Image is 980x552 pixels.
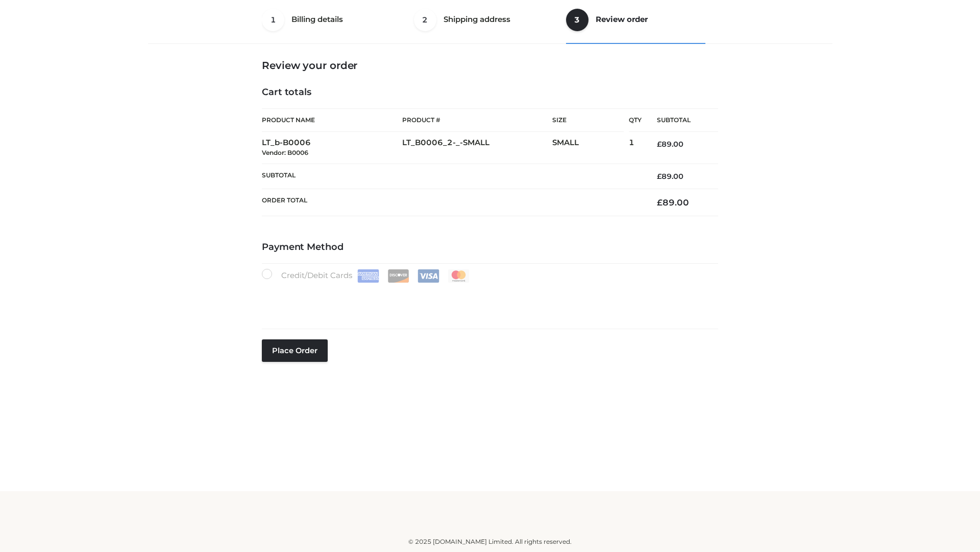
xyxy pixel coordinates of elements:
img: Amex [357,269,379,283]
td: 1 [629,132,642,164]
h4: Payment Method [262,242,718,253]
th: Subtotal [642,109,718,132]
img: Discover [387,269,409,283]
button: Place order [262,339,328,362]
h4: Cart totals [262,87,718,98]
bdi: 89.00 [657,172,683,181]
span: £ [657,197,663,208]
img: Visa [418,269,439,283]
th: Qty [629,108,642,132]
th: Size [552,109,624,132]
label: Credit/Debit Cards [262,269,471,283]
iframe: Secure payment input frame [260,281,716,318]
span: £ [657,172,661,181]
td: LT_b-B0006 [262,132,402,164]
span: £ [657,140,661,149]
img: Mastercard [448,269,470,283]
th: Subtotal [262,164,642,189]
th: Product Name [262,108,402,132]
h3: Review your order [262,59,718,72]
td: LT_B0006_2-_-SMALL [402,132,552,164]
bdi: 89.00 [657,197,689,208]
th: Order Total [262,189,642,216]
div: © 2025 [DOMAIN_NAME] Limited. All rights reserved. [152,537,828,547]
small: Vendor: B0006 [262,149,308,156]
th: Product # [402,108,552,132]
bdi: 89.00 [657,140,683,149]
td: SMALL [552,132,629,164]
